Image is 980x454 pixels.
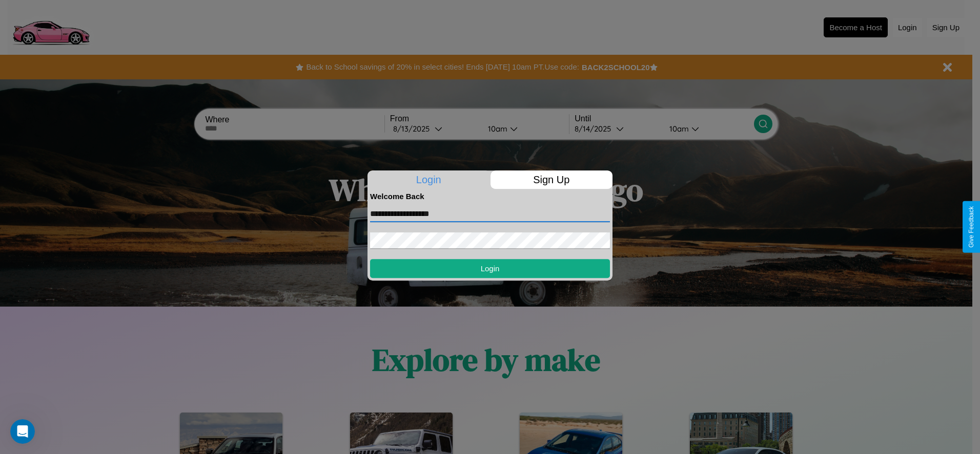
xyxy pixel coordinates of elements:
[367,170,490,189] p: Login
[370,259,610,278] button: Login
[491,170,613,189] p: Sign Up
[968,206,975,248] div: Give Feedback
[370,192,610,201] h4: Welcome Back
[10,419,35,444] iframe: Intercom live chat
